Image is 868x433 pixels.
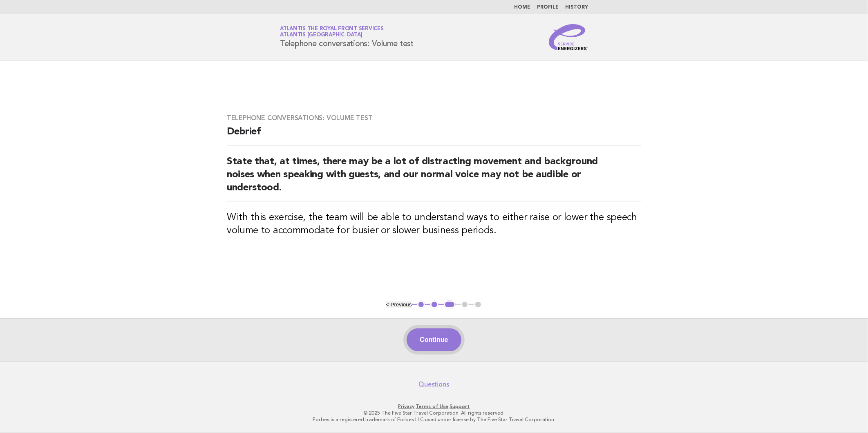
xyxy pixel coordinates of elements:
button: 1 [417,301,425,309]
a: Terms of Use [416,404,449,409]
a: Questions [419,380,450,388]
a: Profile [537,5,559,10]
a: Atlantis The Royal Front ServicesAtlantis [GEOGRAPHIC_DATA] [280,26,384,38]
h3: Telephone conversations: Volume test [227,114,641,122]
h3: With this exercise, the team will be able to understand ways to either raise or lower the speech ... [227,211,641,237]
span: Atlantis [GEOGRAPHIC_DATA] [280,33,362,38]
a: Privacy [398,404,415,409]
p: Forbes is a registered trademark of Forbes LLC used under license by The Five Star Travel Corpora... [184,416,684,423]
a: History [565,5,588,10]
a: Home [514,5,530,10]
h2: State that, at times, there may be a lot of distracting movement and background noises when speak... [227,155,641,201]
h1: Telephone conversations: Volume test [280,27,414,48]
p: © 2025 The Five Star Travel Corporation. All rights reserved. [184,410,684,416]
p: · · [184,403,684,410]
button: 3 [444,301,456,309]
h2: Debrief [227,125,641,145]
button: 2 [430,301,438,309]
img: Service Energizers [549,24,588,50]
a: Support [450,404,470,409]
button: < Previous [386,301,412,308]
button: Continue [407,328,461,351]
